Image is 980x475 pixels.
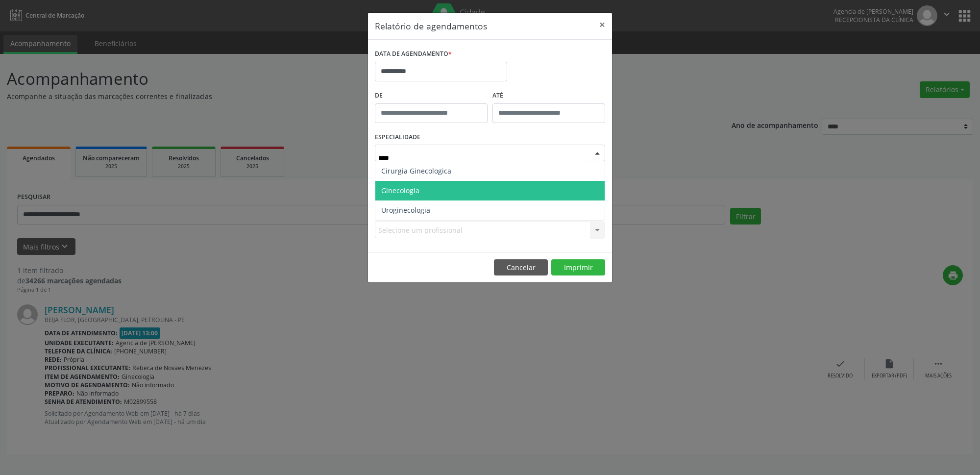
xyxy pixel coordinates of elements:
button: Imprimir [551,259,605,276]
label: DATA DE AGENDAMENTO [375,47,452,62]
span: Cirurgia Ginecologica [381,166,451,175]
span: Uroginecologia [381,205,430,215]
span: Ginecologia [381,186,419,195]
button: Close [592,13,612,37]
label: ESPECIALIDADE [375,130,420,145]
h5: Relatório de agendamentos [375,20,487,32]
button: Cancelar [494,259,548,276]
label: De [375,88,488,103]
label: ATÉ [492,88,605,103]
